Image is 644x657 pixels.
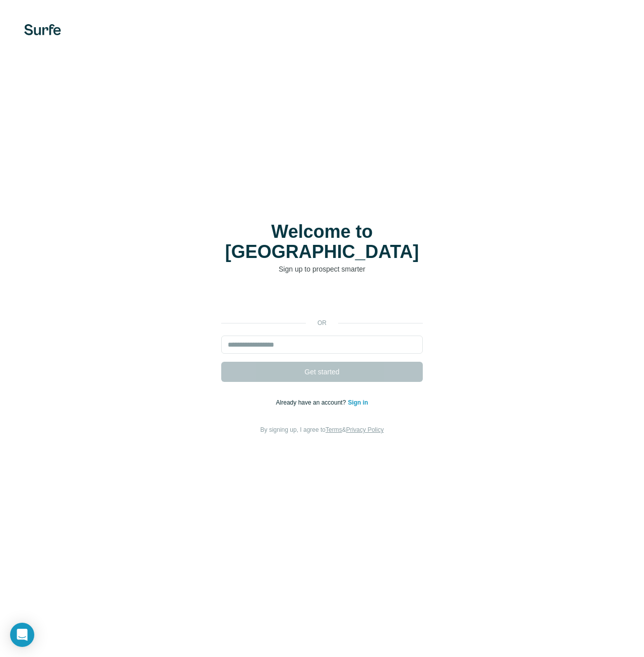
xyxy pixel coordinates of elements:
[10,623,34,647] div: Open Intercom Messenger
[326,426,342,433] a: Terms
[24,24,61,35] img: Surfe's logo
[221,264,423,274] p: Sign up to prospect smarter
[261,426,384,433] span: By signing up, I agree to &
[276,399,348,406] span: Already have an account?
[346,426,384,433] a: Privacy Policy
[306,318,338,327] p: or
[221,222,423,262] h1: Welcome to [GEOGRAPHIC_DATA]
[216,289,428,311] iframe: Sign in with Google Button
[348,399,368,406] a: Sign in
